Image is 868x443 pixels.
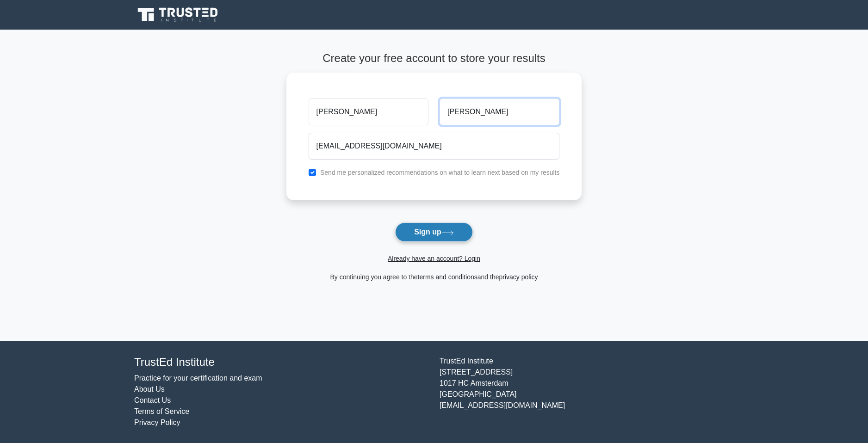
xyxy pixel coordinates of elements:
[134,385,165,393] a: About Us
[440,98,559,125] input: Last name
[320,169,560,176] label: Send me personalized recommendations on what to learn next based on my results
[134,407,189,415] a: Terms of Service
[434,356,739,428] div: TrustEd Institute [STREET_ADDRESS] 1017 HC Amsterdam [GEOGRAPHIC_DATA] [EMAIL_ADDRESS][DOMAIN_NAME]
[134,356,428,369] h4: TrustEd Institute
[134,418,180,426] a: Privacy Policy
[134,396,171,404] a: Contact Us
[499,273,538,281] a: privacy policy
[309,133,560,160] input: Email
[395,222,473,242] button: Sign up
[309,98,428,125] input: First name
[286,52,582,65] h4: Create your free account to store your results
[388,255,480,262] a: Already have an account? Login
[134,374,262,382] a: Practice for your certification and exam
[281,271,588,283] div: By continuing you agree to the and the
[418,273,477,281] a: terms and conditions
